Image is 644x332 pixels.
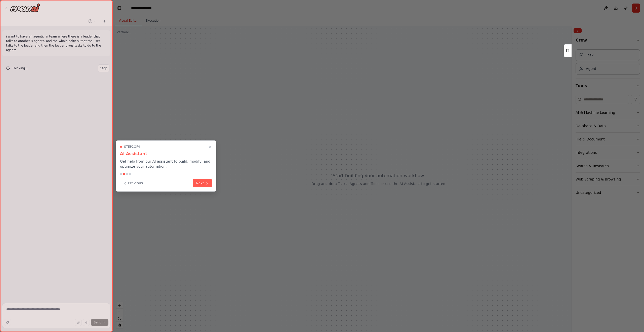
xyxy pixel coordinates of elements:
button: Next [193,179,212,187]
span: Step 2 of 4 [124,145,140,149]
button: Hide left sidebar [116,5,123,12]
button: Previous [120,179,146,187]
button: Close walkthrough [207,144,213,150]
h3: AI Assistant [120,151,212,157]
p: Get help from our AI assistant to build, modify, and optimize your automation. [120,159,212,169]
